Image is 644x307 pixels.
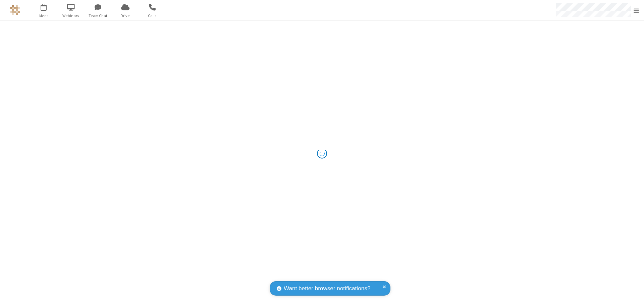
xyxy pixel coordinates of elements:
[284,284,370,293] span: Want better browser notifications?
[31,13,56,19] span: Meet
[140,13,165,19] span: Calls
[10,5,20,15] img: QA Selenium DO NOT DELETE OR CHANGE
[86,13,111,19] span: Team Chat
[58,13,84,19] span: Webinars
[113,13,138,19] span: Drive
